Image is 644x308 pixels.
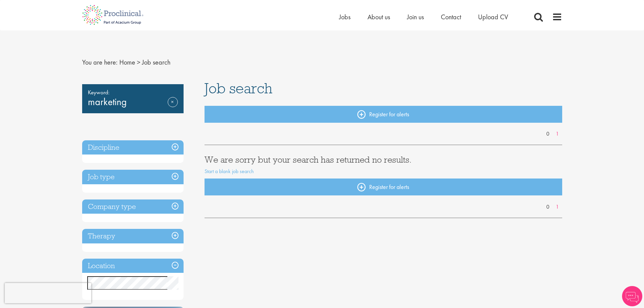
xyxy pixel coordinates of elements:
[441,13,461,21] a: Contact
[119,58,135,67] a: breadcrumb link
[205,79,272,97] span: Job search
[367,13,390,21] a: About us
[82,58,118,67] span: You are here:
[142,58,170,67] span: Job search
[622,286,642,306] img: Chatbot
[82,170,184,184] h3: Job type
[82,229,184,243] h3: Therapy
[82,140,184,155] h3: Discipline
[82,259,184,273] h3: Location
[552,130,562,138] a: 1
[82,84,184,113] div: marketing
[5,283,91,303] iframe: reCAPTCHA
[205,106,562,123] a: Register for alerts
[88,88,178,97] span: Keyword:
[543,130,553,138] a: 0
[552,203,562,211] a: 1
[137,58,140,67] span: >
[339,13,351,21] a: Jobs
[407,13,424,21] a: Join us
[205,179,562,195] a: Register for alerts
[168,97,178,117] a: Remove
[543,203,553,211] a: 0
[82,199,184,214] h3: Company type
[478,13,508,21] a: Upload CV
[205,155,562,164] h3: We are sorry but your search has returned no results.
[205,168,254,175] a: Start a blank job search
